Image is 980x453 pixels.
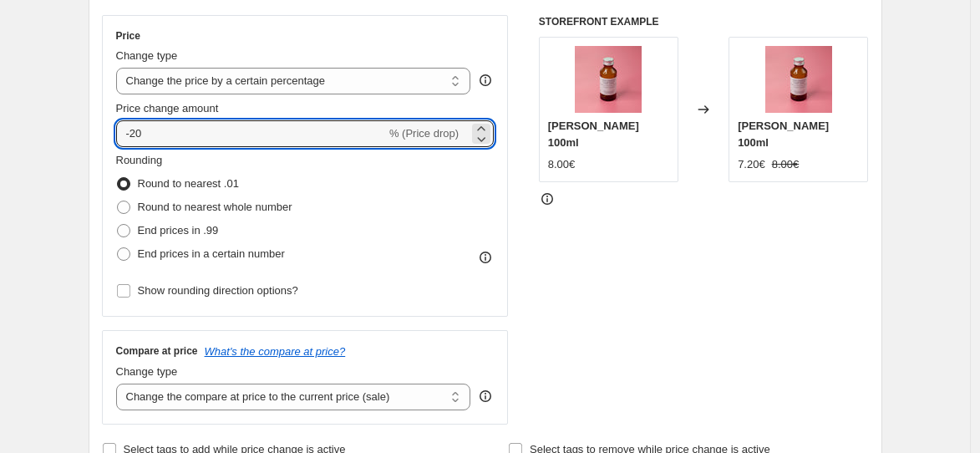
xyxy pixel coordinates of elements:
h6: STOREFRONT EXAMPLE [539,15,869,28]
span: Round to nearest whole number [138,201,292,213]
span: Show rounding direction options? [138,284,298,297]
input: -15 [116,120,386,147]
span: Change type [116,49,178,62]
h3: Price [116,29,140,43]
img: Seesamioil_80x.jpg [765,46,832,113]
span: % (Price drop) [389,127,459,140]
div: 8.00€ [548,156,576,173]
span: [PERSON_NAME] 100ml [738,120,829,149]
h3: Compare at price [116,344,198,358]
div: help [477,72,494,89]
button: What's the compare at price? [205,345,346,358]
span: Price change amount [116,102,219,115]
strike: 8.00€ [772,156,800,173]
img: Seesamioil_80x.jpg [575,46,642,113]
span: [PERSON_NAME] 100ml [548,120,639,149]
span: Change type [116,365,178,378]
span: End prices in .99 [138,224,219,237]
span: Round to nearest .01 [138,177,239,190]
div: 7.20€ [738,156,765,173]
span: End prices in a certain number [138,247,285,260]
span: Rounding [116,154,163,166]
div: help [477,388,494,405]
